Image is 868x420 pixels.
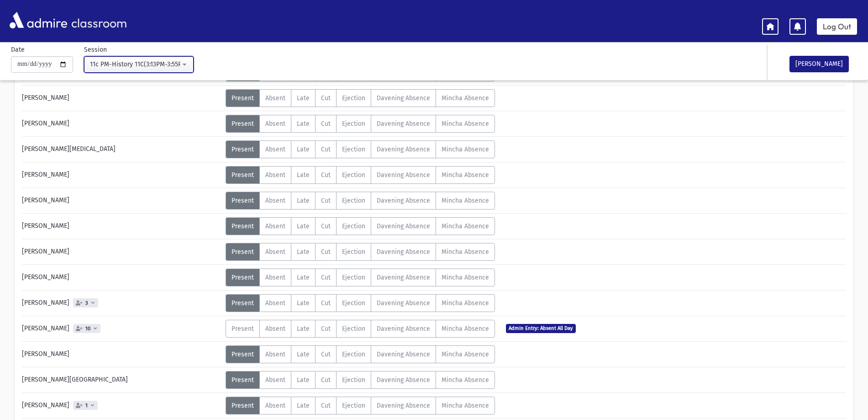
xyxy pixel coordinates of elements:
[297,94,310,102] span: Late
[17,115,226,133] div: [PERSON_NAME]
[265,248,285,256] span: Absent
[69,8,127,32] span: classroom
[442,222,489,230] span: Mincha Absence
[442,171,489,179] span: Mincha Absence
[342,120,365,128] span: Ejection
[226,89,495,107] div: AttTypes
[265,376,285,384] span: Absent
[442,299,489,307] span: Mincha Absence
[226,269,495,286] div: AttTypes
[321,94,331,102] span: Cut
[506,324,576,333] span: Admin Entry: Absent All Day
[231,325,254,333] span: Present
[342,145,365,153] span: Ejection
[297,402,310,409] span: Late
[297,171,310,179] span: Late
[17,294,226,312] div: [PERSON_NAME]
[321,350,331,358] span: Cut
[231,222,254,230] span: Present
[265,325,285,333] span: Absent
[377,145,430,153] span: Davening Absence
[17,243,226,261] div: [PERSON_NAME]
[297,120,310,128] span: Late
[377,94,430,102] span: Davening Absence
[226,320,495,338] div: AttTypes
[297,350,310,358] span: Late
[265,222,285,230] span: Absent
[265,120,285,128] span: Absent
[17,345,226,363] div: [PERSON_NAME]
[84,300,90,306] span: 3
[231,197,254,205] span: Present
[231,299,254,307] span: Present
[442,94,489,102] span: Mincha Absence
[17,320,226,338] div: [PERSON_NAME]
[442,376,489,384] span: Mincha Absence
[377,350,430,358] span: Davening Absence
[321,402,331,409] span: Cut
[231,274,254,281] span: Present
[321,299,331,307] span: Cut
[17,397,226,415] div: [PERSON_NAME]
[297,248,310,256] span: Late
[297,145,310,153] span: Late
[226,294,495,312] div: AttTypes
[321,248,331,256] span: Cut
[297,325,310,333] span: Late
[321,376,331,384] span: Cut
[377,274,430,281] span: Davening Absence
[265,197,285,205] span: Absent
[265,171,285,179] span: Absent
[442,197,489,205] span: Mincha Absence
[342,171,365,179] span: Ejection
[377,120,430,128] span: Davening Absence
[231,402,254,409] span: Present
[226,397,495,415] div: AttTypes
[442,325,489,333] span: Mincha Absence
[17,166,226,184] div: [PERSON_NAME]
[231,376,254,384] span: Present
[297,274,310,281] span: Late
[11,45,25,54] label: Date
[377,248,430,256] span: Davening Absence
[342,350,365,358] span: Ejection
[226,140,495,158] div: AttTypes
[342,222,365,230] span: Ejection
[817,18,857,35] a: Log Out
[789,56,849,72] button: [PERSON_NAME]
[442,248,489,256] span: Mincha Absence
[226,371,495,389] div: AttTypes
[297,376,310,384] span: Late
[226,115,495,133] div: AttTypes
[342,376,365,384] span: Ejection
[226,243,495,261] div: AttTypes
[226,217,495,235] div: AttTypes
[377,376,430,384] span: Davening Absence
[265,274,285,281] span: Absent
[231,248,254,256] span: Present
[297,197,310,205] span: Late
[231,145,254,153] span: Present
[342,402,365,409] span: Ejection
[265,350,285,358] span: Absent
[342,94,365,102] span: Ejection
[377,197,430,205] span: Davening Absence
[321,171,331,179] span: Cut
[231,94,254,102] span: Present
[321,222,331,230] span: Cut
[265,94,285,102] span: Absent
[17,371,226,389] div: [PERSON_NAME][GEOGRAPHIC_DATA]
[377,171,430,179] span: Davening Absence
[17,89,226,107] div: [PERSON_NAME]
[17,192,226,210] div: [PERSON_NAME]
[342,274,365,281] span: Ejection
[342,197,365,205] span: Ejection
[265,145,285,153] span: Absent
[321,274,331,281] span: Cut
[321,145,331,153] span: Cut
[442,145,489,153] span: Mincha Absence
[321,120,331,128] span: Cut
[321,197,331,205] span: Cut
[231,171,254,179] span: Present
[84,326,92,332] span: 10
